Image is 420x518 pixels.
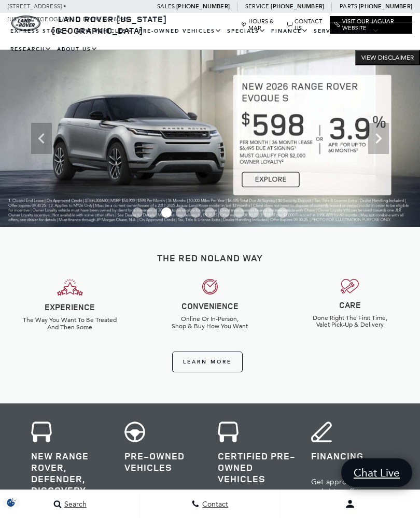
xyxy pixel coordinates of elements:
[31,422,52,442] img: cta-icon-newvehicles
[200,500,228,509] span: Contact
[62,500,87,509] span: Search
[124,450,202,473] h3: Pre-Owned Vehicles
[277,207,288,218] span: Go to slide 11
[11,16,40,31] img: Land Rover
[225,22,269,40] a: Specials
[334,18,408,32] a: Visit Our Jaguar Website
[368,123,389,154] div: Next
[311,422,332,442] img: cta-icon-financing
[241,18,282,32] a: Hours & Map
[8,40,54,59] a: Research
[8,317,132,330] h6: The Way You Want To Be Treated And Then Some
[31,123,52,154] div: Previous
[8,3,130,23] a: [STREET_ADDRESS] • [US_STATE][GEOGRAPHIC_DATA], CO 80905
[311,22,382,40] a: Service & Parts
[148,316,272,329] h6: Online Or In-Person, Shop & Buy How You Want
[218,450,296,484] h3: Certified Pre-Owned Vehicles
[8,22,74,40] a: EXPRESS STORE
[161,207,172,218] span: Go to slide 3
[359,3,412,10] a: [PHONE_NUMBER]
[136,22,225,40] a: Pre-Owned Vehicles
[271,3,324,10] a: [PHONE_NUMBER]
[205,207,215,218] span: Go to slide 6
[74,22,136,40] a: New Vehicles
[176,3,230,10] a: [PHONE_NUMBER]
[341,458,412,487] a: Chat Live
[248,207,259,218] span: Go to slide 9
[287,18,325,32] a: Contact Us
[172,352,243,372] a: Learn More
[181,300,239,312] strong: CONVENIENCE
[11,16,40,31] a: land-rover
[147,207,157,218] span: Go to slide 2
[124,422,145,442] img: cta-icon-usedvehicles
[263,207,273,218] span: Go to slide 10
[311,478,384,506] span: Get approved [DATE] and drive off in a new or used vehicle.
[311,450,389,461] h3: Financing
[339,299,361,311] strong: CARE
[281,491,420,517] button: Open user profile menu
[8,22,412,59] nav: Main Navigation
[31,450,109,496] h3: New Range Rover, Defender, Discovery
[269,22,311,40] a: Finance
[54,40,101,59] a: About Us
[132,207,143,218] span: Go to slide 1
[348,466,405,480] span: Chat Live
[52,13,167,36] a: Land Rover [US_STATE][GEOGRAPHIC_DATA]
[219,207,230,218] span: Go to slide 7
[234,207,244,218] span: Go to slide 8
[288,315,412,328] h6: Done Right The First Time, Valet Pick-Up & Delivery
[45,301,95,313] strong: EXPERIENCE
[190,207,201,218] span: Go to slide 5
[176,207,186,218] span: Go to slide 4
[8,253,412,263] h2: The Red Noland Way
